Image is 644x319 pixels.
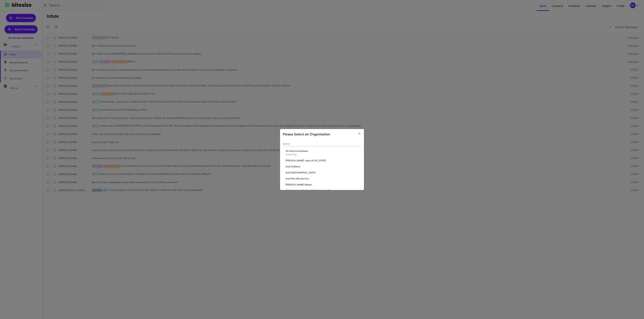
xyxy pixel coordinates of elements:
[285,183,361,186] span: [PERSON_NAME] Nissan
[285,159,361,162] span: [PERSON_NAME] Jeep of [US_STATE]
[285,165,361,168] span: Audi Oakland
[285,149,361,153] span: Vin Devers Autohaus
[283,132,330,137] h2: Please Select an Organization
[285,153,297,156] span: Current Org
[285,171,361,174] span: Audi [GEOGRAPHIC_DATA]
[285,177,361,180] span: Audi Palo Alto Service
[285,189,361,192] span: [PERSON_NAME] CDJR [PERSON_NAME]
